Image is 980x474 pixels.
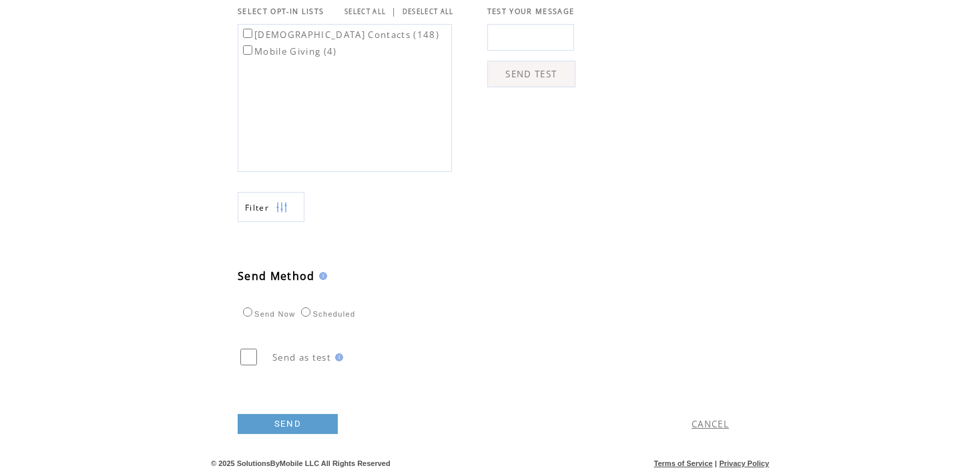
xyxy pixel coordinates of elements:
[403,7,454,16] a: DESELECT ALL
[391,5,397,17] span: |
[298,310,355,318] label: Scheduled
[654,459,713,467] a: Terms of Service
[238,192,304,222] a: Filter
[238,414,338,434] a: SEND
[487,7,575,16] span: TEST YOUR MESSAGE
[344,7,386,16] a: SELECT ALL
[276,193,288,223] img: filters.png
[487,61,575,87] a: SEND TEST
[211,459,391,467] span: © 2025 SolutionsByMobile LLC All Rights Reserved
[243,45,252,55] input: Mobile Giving (4)
[238,269,315,283] span: Send Method
[301,307,310,317] input: Scheduled
[719,459,769,467] a: Privacy Policy
[315,272,327,280] img: help.gif
[240,310,295,318] label: Send Now
[240,45,337,57] label: Mobile Giving (4)
[245,202,269,213] span: Show filters
[240,29,439,41] label: [DEMOGRAPHIC_DATA] Contacts (148)
[272,351,331,363] span: Send as test
[692,418,729,430] a: CANCEL
[715,459,717,467] span: |
[243,29,252,38] input: [DEMOGRAPHIC_DATA] Contacts (148)
[331,353,343,361] img: help.gif
[243,307,252,317] input: Send Now
[238,7,324,16] span: SELECT OPT-IN LISTS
